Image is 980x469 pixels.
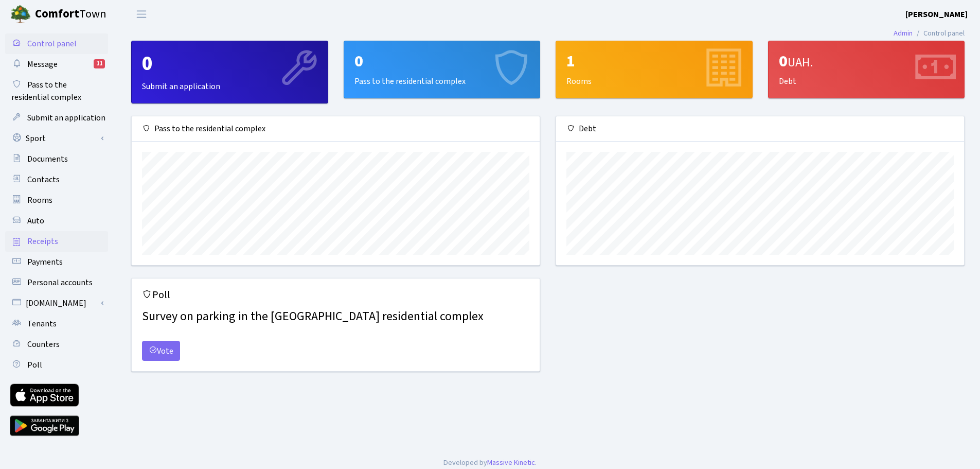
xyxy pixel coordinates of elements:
font: 1 [566,49,575,73]
a: 0Submit an application [131,41,328,103]
a: Poll [5,355,108,375]
font: Sport [26,133,46,144]
a: Payments [5,252,108,272]
font: Pass to the residential complex [11,79,81,103]
font: Rooms [27,195,52,206]
font: Poll [152,288,170,302]
a: Massive Kinetic [487,457,535,468]
a: Auto [5,211,108,231]
button: Toggle navigation [129,6,154,23]
font: Poll [27,359,42,371]
font: Documents [27,153,68,165]
font: Personal accounts [27,277,93,288]
font: 11 [96,59,102,68]
a: 0Pass to the residential complex [344,41,541,98]
a: [DOMAIN_NAME] [5,293,108,314]
a: Admin [894,28,913,39]
a: Sport [5,128,108,149]
font: UAH. [788,54,813,72]
a: Documents [5,149,108,169]
font: Payments [27,256,63,268]
a: 1Rooms [556,41,753,98]
font: Submit an application [27,112,105,124]
font: 0 [354,49,363,73]
a: Submit an application [5,108,108,128]
font: Submit an application [142,81,220,92]
font: Developed by [443,457,487,468]
nav: breadcrumb [878,23,980,44]
font: Vote [157,345,173,357]
font: Rooms [566,76,592,87]
font: Control panel [923,28,965,39]
font: Debt [579,123,596,134]
a: Rooms [5,190,108,211]
a: Counters [5,334,108,355]
font: Pass to the residential complex [354,76,466,87]
font: Pass to the residential complex [154,123,265,134]
a: Contacts [5,169,108,190]
font: Survey on parking in the [GEOGRAPHIC_DATA] residential complex [142,307,484,325]
a: Vote [142,341,180,361]
font: [DOMAIN_NAME] [26,298,86,309]
a: [PERSON_NAME] [905,8,968,21]
a: Receipts [5,231,108,252]
font: 0 [142,49,153,78]
img: logo.png [10,4,31,25]
a: Pass to the residential complex [5,75,108,108]
font: Counters [27,339,60,350]
a: Message11 [5,54,108,75]
a: Tenants [5,314,108,334]
font: . [535,457,537,468]
font: Message [27,59,58,70]
font: Control panel [27,38,77,49]
font: Town [79,6,106,22]
font: Debt [779,76,796,87]
a: Control panel [5,33,108,54]
font: 0 [779,49,788,73]
font: Comfort [35,6,79,22]
a: Personal accounts [5,272,108,293]
font: Auto [27,215,44,227]
font: Tenants [27,318,57,329]
font: Contacts [27,174,60,185]
font: Receipts [27,236,58,247]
